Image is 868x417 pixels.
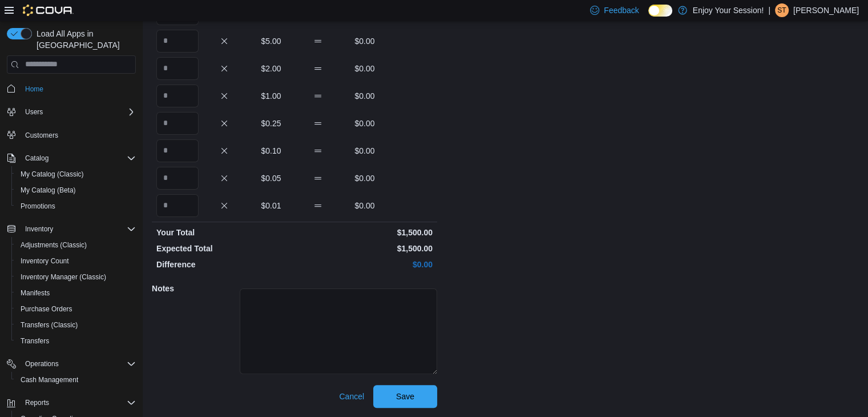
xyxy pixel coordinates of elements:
p: Enjoy Your Session! [693,3,764,17]
a: Cash Management [16,373,83,387]
span: Purchase Orders [21,304,72,314]
span: Promotions [16,199,136,213]
span: Users [25,107,43,117]
button: Catalog [2,150,140,166]
p: $0.00 [344,63,386,74]
span: Cancel [339,391,364,402]
button: Users [2,104,140,120]
span: Catalog [21,151,136,165]
span: Inventory Count [21,256,69,266]
button: Users [21,105,47,119]
a: Customers [21,129,63,142]
a: Inventory Manager (Classic) [16,270,111,284]
h5: Notes [152,277,237,300]
button: Transfers (Classic) [11,317,140,333]
span: Adjustments (Classic) [16,238,136,252]
span: Cash Management [21,375,78,384]
button: Promotions [11,198,140,214]
a: Purchase Orders [16,302,77,316]
span: Operations [21,357,136,371]
p: $0.25 [250,118,292,129]
button: My Catalog (Classic) [11,166,140,182]
input: Quantity [156,112,199,135]
p: $0.00 [344,35,386,47]
p: $5.00 [250,35,292,47]
p: $0.00 [344,200,386,211]
button: Reports [2,395,140,411]
button: Catalog [21,151,53,165]
p: Difference [156,259,292,270]
span: My Catalog (Classic) [21,170,84,179]
span: Catalog [25,154,49,163]
button: Save [373,385,437,408]
img: Cova [23,5,74,16]
button: Reports [21,396,54,410]
p: $2.00 [250,63,292,74]
span: Transfers [16,334,136,348]
a: Transfers [16,334,54,348]
a: Adjustments (Classic) [16,238,91,252]
span: Inventory [21,222,136,236]
span: Feedback [604,5,639,16]
a: Home [21,82,48,96]
span: Purchase Orders [16,302,136,316]
button: Adjustments (Classic) [11,237,140,253]
input: Quantity [156,139,199,162]
span: Manifests [16,286,136,300]
button: Inventory [2,221,140,237]
p: $1.00 [250,90,292,102]
span: Reports [21,396,136,410]
span: Inventory Count [16,254,136,268]
p: Expected Total [156,243,292,254]
button: Operations [21,357,63,371]
button: Inventory [21,222,58,236]
span: Transfers (Classic) [21,320,78,330]
span: Dark Mode [648,17,649,17]
input: Quantity [156,57,199,80]
span: Inventory [25,224,53,234]
span: ST [777,3,786,17]
input: Quantity [156,30,199,53]
span: Customers [25,131,58,140]
input: Quantity [156,194,199,217]
p: $0.01 [250,200,292,211]
span: Customers [21,128,136,142]
button: Cancel [334,385,369,408]
span: Promotions [21,202,55,211]
input: Quantity [156,85,199,107]
p: $1,500.00 [297,227,433,238]
button: Operations [2,356,140,372]
p: | [768,3,770,17]
span: Transfers (Classic) [16,318,136,332]
a: My Catalog (Classic) [16,167,88,181]
p: $0.10 [250,145,292,157]
span: Load All Apps in [GEOGRAPHIC_DATA] [32,28,136,51]
input: Quantity [156,167,199,190]
span: My Catalog (Beta) [21,186,76,195]
span: Reports [25,398,49,407]
p: Your Total [156,227,292,238]
span: Home [25,85,43,94]
p: $1,500.00 [297,243,433,254]
span: Inventory Manager (Classic) [16,270,136,284]
span: Home [21,82,136,96]
span: Transfers [21,336,49,346]
button: Cash Management [11,372,140,388]
p: $0.00 [344,173,386,184]
p: [PERSON_NAME] [793,3,859,17]
span: My Catalog (Classic) [16,167,136,181]
button: My Catalog (Beta) [11,182,140,198]
a: Promotions [16,199,60,213]
span: My Catalog (Beta) [16,183,136,197]
span: Operations [25,359,59,368]
span: Cash Management [16,373,136,387]
p: $0.00 [344,90,386,102]
span: Save [396,391,414,402]
span: Users [21,105,136,119]
button: Inventory Count [11,253,140,269]
p: $0.00 [344,145,386,157]
p: $0.00 [344,118,386,129]
p: $0.00 [297,259,433,270]
p: $0.05 [250,173,292,184]
span: Adjustments (Classic) [21,240,87,250]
